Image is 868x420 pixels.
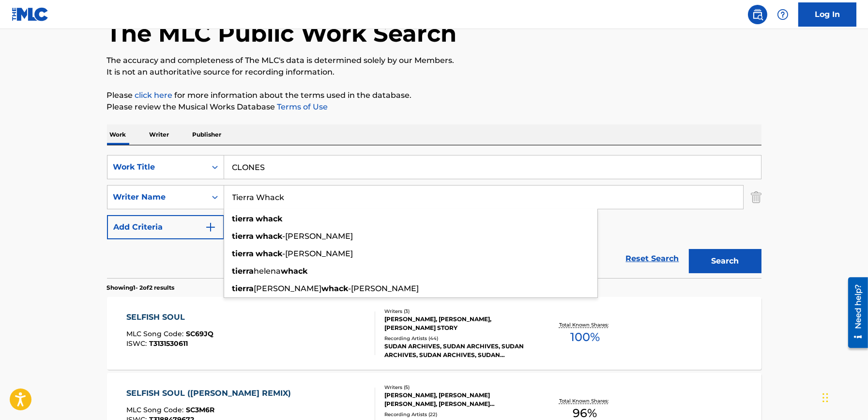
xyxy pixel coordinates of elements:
[232,249,254,258] strong: tierra
[107,66,761,78] p: It is not an authoritative source for recording information.
[384,391,531,408] div: [PERSON_NAME], [PERSON_NAME] [PERSON_NAME], [PERSON_NAME] [PERSON_NAME], [PERSON_NAME], [PERSON_N...
[689,249,761,273] button: Search
[147,124,172,145] p: Writer
[751,185,761,209] img: Delete Criterion
[135,91,173,100] a: click here
[748,5,767,24] a: Public Search
[559,321,611,328] p: Total Known Shares:
[126,339,149,348] span: ISWC :
[384,315,531,332] div: [PERSON_NAME], [PERSON_NAME], [PERSON_NAME] STORY
[107,155,761,278] form: Search Form
[281,266,308,276] strong: whack
[256,232,283,241] strong: whack
[384,308,531,315] div: Writers ( 3 )
[256,214,283,223] strong: whack
[190,124,225,145] p: Publisher
[126,405,186,414] span: MLC Song Code :
[186,329,213,338] span: SC69JQ
[126,311,213,323] div: SELFISH SOUL
[186,405,214,414] span: SC3M6R
[254,284,322,293] span: [PERSON_NAME]
[384,342,531,359] div: SUDAN ARCHIVES, SUDAN ARCHIVES, SUDAN ARCHIVES, SUDAN ARCHIVES, SUDAN ARCHIVES
[107,283,175,292] p: Showing 1 - 2 of 2 results
[322,284,349,293] strong: whack
[384,335,531,342] div: Recording Artists ( 44 )
[12,7,49,21] img: MLC Logo
[283,232,353,241] span: -[PERSON_NAME]
[841,273,868,351] iframe: Resource Center
[107,90,761,101] p: Please for more information about the terms used in the database.
[107,124,129,145] p: Work
[126,329,186,338] span: MLC Song Code :
[384,411,531,418] div: Recording Artists ( 22 )
[621,248,684,269] a: Reset Search
[205,221,216,233] img: 9d2ae6d4665cec9f34b9.svg
[107,297,761,370] a: SELFISH SOULMLC Song Code:SC69JQISWC:T3131530611Writers (3)[PERSON_NAME], [PERSON_NAME], [PERSON_...
[798,2,856,27] a: Log In
[773,5,792,24] div: Help
[232,266,254,276] strong: tierra
[232,214,254,223] strong: tierra
[126,388,296,399] div: SELFISH SOUL ([PERSON_NAME] REMIX)
[822,383,828,412] div: Drag
[777,9,789,20] img: help
[113,191,200,203] div: Writer Name
[107,55,761,66] p: The accuracy and completeness of The MLC's data is determined solely by our Members.
[232,232,254,241] strong: tierra
[107,215,224,239] button: Add Criteria
[149,339,188,348] span: T3131530611
[752,9,763,20] img: search
[283,249,353,258] span: -[PERSON_NAME]
[232,284,254,293] strong: tierra
[384,384,531,391] div: Writers ( 5 )
[256,249,283,258] strong: whack
[113,161,200,173] div: Work Title
[559,397,611,404] p: Total Known Shares:
[107,101,761,113] p: Please review the Musical Works Database
[254,266,281,276] span: helena
[107,19,457,48] h1: The MLC Public Work Search
[820,373,868,420] iframe: Chat Widget
[349,284,419,293] span: -[PERSON_NAME]
[275,102,328,111] a: Terms of Use
[570,328,600,346] span: 100 %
